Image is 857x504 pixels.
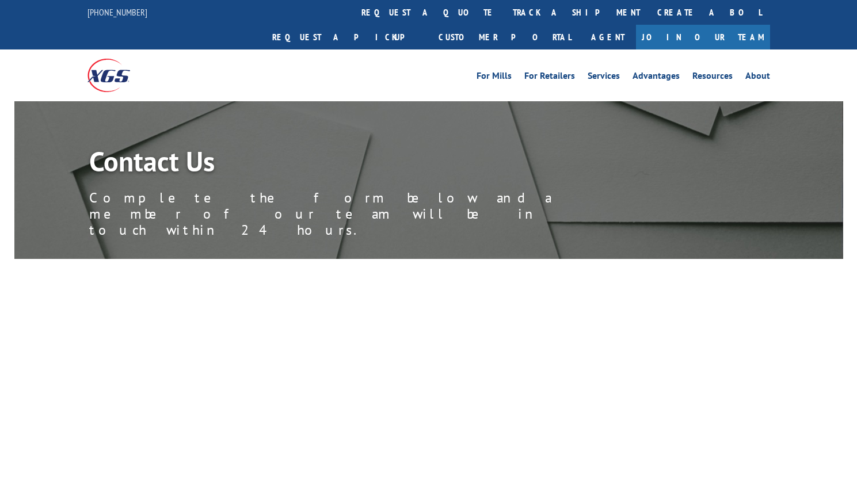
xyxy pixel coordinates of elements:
[692,71,733,84] a: Resources
[89,190,607,238] p: Complete the form below and a member of our team will be in touch within 24 hours.
[633,71,680,84] a: Advantages
[588,71,620,84] a: Services
[430,25,580,49] a: Customer Portal
[580,25,636,49] a: Agent
[87,6,147,18] a: [PHONE_NUMBER]
[89,147,607,181] h1: Contact Us
[264,25,430,49] a: Request a pickup
[745,71,770,84] a: About
[636,25,770,49] a: Join Our Team
[477,71,512,84] a: For Mills
[524,71,575,84] a: For Retailers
